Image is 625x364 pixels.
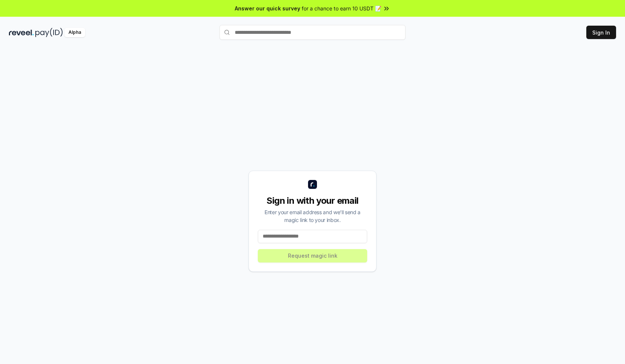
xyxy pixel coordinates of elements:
[258,195,367,207] div: Sign in with your email
[235,4,300,12] span: Answer our quick survey
[302,4,381,12] span: for a chance to earn 10 USDT 📝
[308,180,317,189] img: logo_small
[586,26,616,39] button: Sign In
[35,28,63,37] img: pay_id
[9,28,34,37] img: reveel_dark
[64,28,85,37] div: Alpha
[258,208,367,224] div: Enter your email address and we’ll send a magic link to your inbox.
